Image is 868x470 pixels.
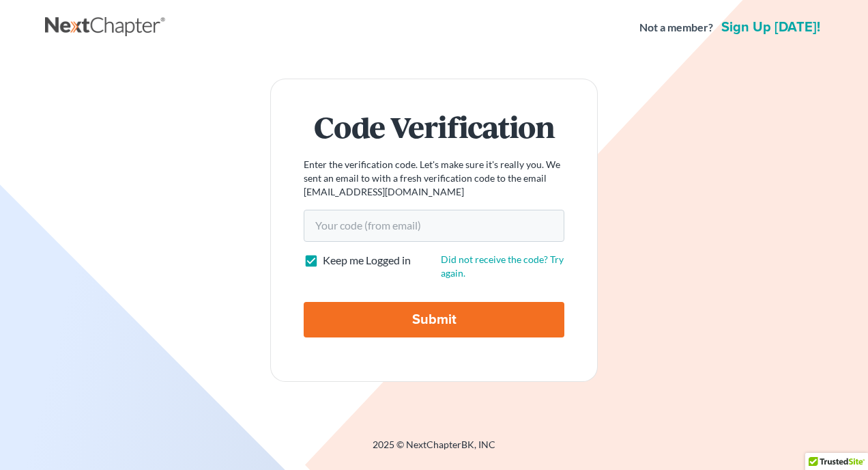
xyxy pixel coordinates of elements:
strong: Not a member? [639,20,713,36]
a: Sign up [DATE]! [719,20,823,34]
label: Keep me Logged in [323,253,411,268]
div: 2025 © NextChapterBK, INC [45,438,823,462]
input: Submit [304,302,564,337]
p: Enter the verification code. Let's make sure it's really you. We sent an email to with a fresh ve... [304,158,564,199]
h1: Code Verification [304,112,564,141]
input: Your code (from email) [304,210,564,241]
a: Did not receive the code? Try again. [441,253,564,279]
